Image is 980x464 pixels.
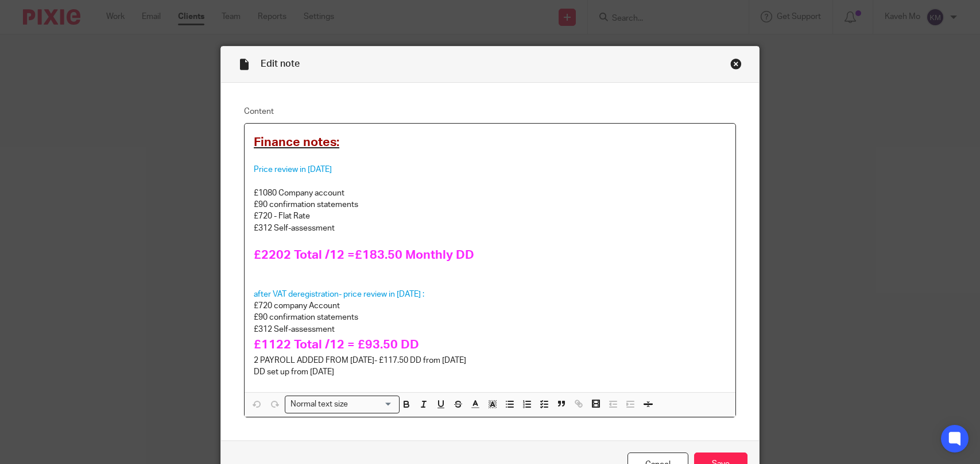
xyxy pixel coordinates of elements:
[254,312,726,323] p: £90 confirmation statements
[288,398,350,411] span: Normal text size
[254,210,726,222] p: £720 - Flat Rate
[254,187,726,199] p: £1080 Company account
[244,106,736,117] label: Content
[254,223,726,234] p: £312 Self-assessment
[254,199,726,210] p: £90 confirmation statements
[261,59,300,68] span: Edit note
[254,355,726,366] p: 2 PAYROLL ADDED FROM [DATE]- £117.50 DD from [DATE]
[254,290,424,298] span: after VAT deregistration- price review in [DATE] :
[351,398,393,411] input: Search for option
[254,339,419,351] span: £1122 Total /12 = £93.50 DD
[254,300,726,312] p: £720 company Account
[254,366,726,378] p: DD set up from [DATE]
[254,136,339,148] span: Finance notes:
[254,166,332,174] span: Price review in [DATE]
[254,324,726,335] p: £312 Self-assessment
[254,249,474,261] span: £2202 Total /12 =£183.50 Monthly DD
[285,396,400,413] div: Search for option
[730,58,742,70] div: Close this dialog window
